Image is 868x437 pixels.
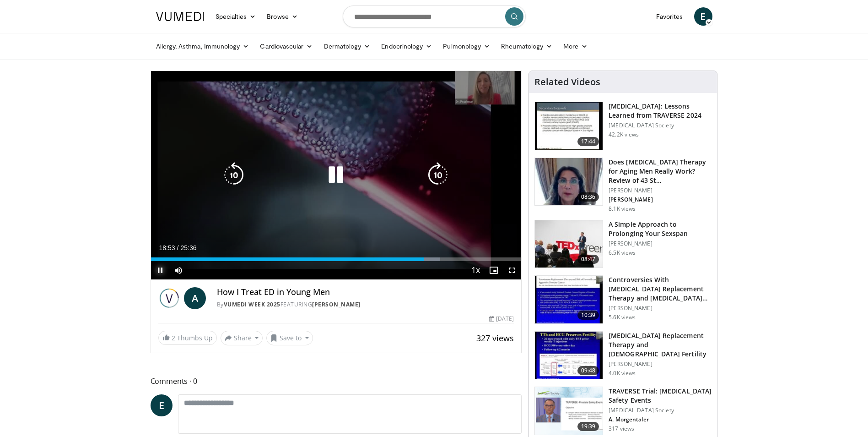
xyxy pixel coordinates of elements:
[172,333,175,342] span: 2
[158,331,217,345] a: 2 Thumbs Up
[535,387,603,435] img: 9812f22f-d817-4923-ae6c-a42f6b8f1c21.png.150x105_q85_crop-smart_upscale.png
[609,196,712,203] p: [PERSON_NAME]
[609,102,712,120] h3: [MEDICAL_DATA]: Lessons Learned from TRAVERSE 2024
[343,5,526,27] input: Search topics, interventions
[535,332,603,379] img: 58e29ddd-d015-4cd9-bf96-f28e303b730c.150x105_q85_crop-smart_upscale.jpg
[609,387,712,405] h3: TRAVERSE Trial: [MEDICAL_DATA] Safety Events
[609,240,712,247] p: [PERSON_NAME]
[151,37,255,55] a: Allergy, Asthma, Immunology
[437,37,496,55] a: Pulmonology
[577,311,599,320] span: 10:39
[151,375,522,387] span: Comments 0
[496,37,558,55] a: Rheumatology
[466,261,485,279] button: Playback Rate
[159,244,175,251] span: 18:53
[534,76,600,87] h4: Related Videos
[609,158,712,185] h3: Does [MEDICAL_DATA] Therapy for Aging Men Really Work? Review of 43 St…
[489,315,514,323] div: [DATE]
[534,220,712,268] a: 08:47 A Simple Approach to Prolonging Your Sexspan [PERSON_NAME] 6.5K views
[694,7,712,26] a: E
[266,331,313,345] button: Save to
[609,275,712,303] h3: Controversies With [MEDICAL_DATA] Replacement Therapy and [MEDICAL_DATA] Can…
[151,257,522,261] div: Progress Bar
[609,122,712,129] p: [MEDICAL_DATA] Society
[485,261,503,279] button: Enable picture-in-picture mode
[534,102,712,150] a: 17:44 [MEDICAL_DATA]: Lessons Learned from TRAVERSE 2024 [MEDICAL_DATA] Society 42.2K views
[577,192,599,202] span: 08:36
[577,366,599,375] span: 09:48
[609,220,712,238] h3: A Simple Approach to Prolonging Your Sexspan
[254,37,318,55] a: Cardiovascular
[609,249,636,257] p: 6.5K views
[609,305,712,312] p: [PERSON_NAME]
[158,287,180,309] img: Vumedi Week 2025
[609,205,636,213] p: 8.1K views
[221,331,263,345] button: Share
[609,425,634,432] p: 317 views
[151,261,169,279] button: Pause
[376,37,437,55] a: Endocrinology
[318,37,376,55] a: Dermatology
[534,387,712,435] a: 19:39 TRAVERSE Trial: [MEDICAL_DATA] Safety Events [MEDICAL_DATA] Society A. Morgentaler 317 views
[210,7,262,26] a: Specialties
[151,394,173,416] a: E
[224,300,280,308] a: Vumedi Week 2025
[534,275,712,324] a: 10:39 Controversies With [MEDICAL_DATA] Replacement Therapy and [MEDICAL_DATA] Can… [PERSON_NAME]...
[503,261,521,279] button: Fullscreen
[609,370,636,377] p: 4.0K views
[651,7,689,26] a: Favorites
[577,422,599,431] span: 19:39
[535,220,603,268] img: c4bd4661-e278-4c34-863c-57c104f39734.150x105_q85_crop-smart_upscale.jpg
[217,287,514,297] h4: How I Treat ED in Young Men
[217,300,514,309] div: By FEATURING
[609,314,636,321] p: 5.6K views
[534,158,712,213] a: 08:36 Does [MEDICAL_DATA] Therapy for Aging Men Really Work? Review of 43 St… [PERSON_NAME] [PERS...
[609,416,712,423] p: A. Morgentaler
[609,361,712,368] p: [PERSON_NAME]
[177,244,179,251] span: /
[577,255,599,264] span: 08:47
[609,131,639,138] p: 42.2K views
[476,333,514,344] span: 327 views
[577,137,599,146] span: 17:44
[312,300,361,308] a: [PERSON_NAME]
[535,102,603,150] img: 1317c62a-2f0d-4360-bee0-b1bff80fed3c.150x105_q85_crop-smart_upscale.jpg
[609,331,712,359] h3: [MEDICAL_DATA] Replacement Therapy and [DEMOGRAPHIC_DATA] Fertility
[261,7,303,26] a: Browse
[151,71,522,280] video-js: Video Player
[534,331,712,380] a: 09:48 [MEDICAL_DATA] Replacement Therapy and [DEMOGRAPHIC_DATA] Fertility [PERSON_NAME] 4.0K views
[180,244,196,251] span: 25:36
[609,407,712,414] p: [MEDICAL_DATA] Society
[609,187,712,194] p: [PERSON_NAME]
[535,276,603,323] img: 418933e4-fe1c-4c2e-be56-3ce3ec8efa3b.150x105_q85_crop-smart_upscale.jpg
[184,287,206,309] a: A
[535,158,603,206] img: 4d4bce34-7cbb-4531-8d0c-5308a71d9d6c.150x105_q85_crop-smart_upscale.jpg
[558,37,593,55] a: More
[156,12,205,21] img: VuMedi Logo
[169,261,188,279] button: Mute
